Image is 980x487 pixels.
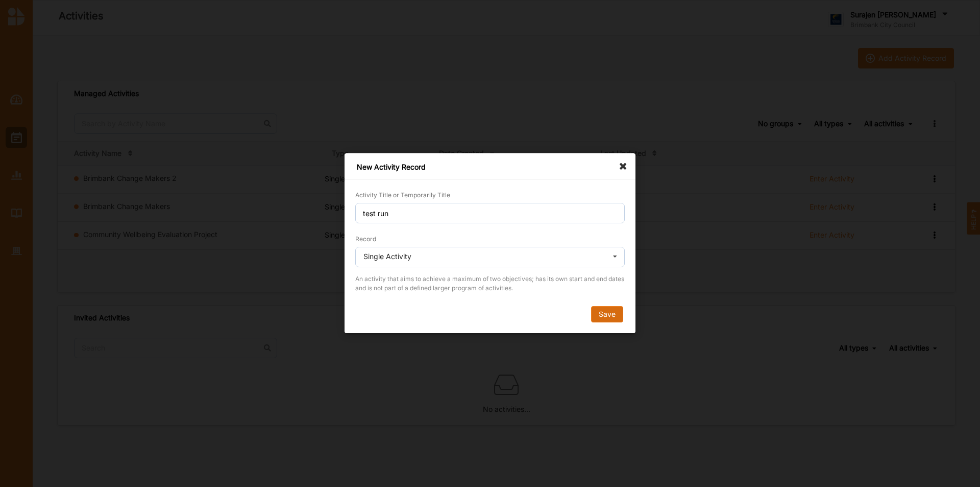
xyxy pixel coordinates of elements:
input: Title [355,203,625,223]
div: Single Activity [363,253,411,260]
div: New Activity Record [345,153,635,179]
label: Activity Title or Temporarily Title [355,191,450,199]
button: Save [591,307,623,323]
div: An activity that aims to achieve a maximum of two objectives; has its own start and end dates and... [355,274,625,293]
label: Record [355,235,376,243]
